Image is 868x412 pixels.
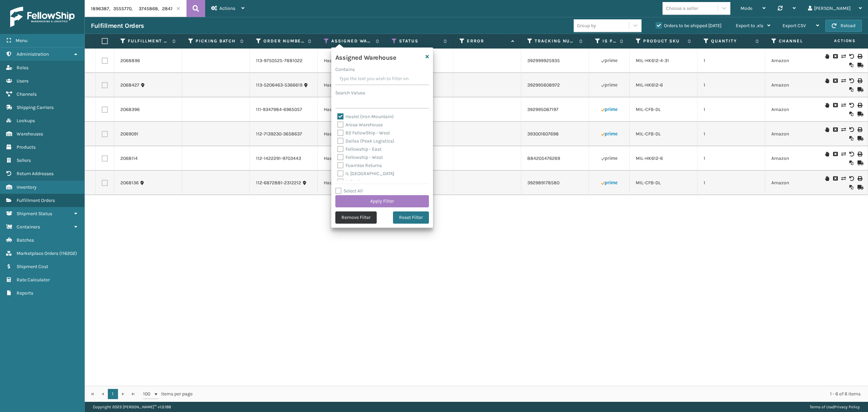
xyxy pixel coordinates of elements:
a: 392999925935 [527,58,560,63]
span: Roles [17,65,28,71]
span: Export to .xls [736,23,763,29]
span: Export CSV [783,23,806,29]
span: items per page [143,389,193,399]
td: Haslet (Iron Mountain) [318,122,386,146]
i: Reoptimize [849,136,853,141]
span: Warehouses [17,131,43,137]
td: Amazon [765,49,833,73]
td: 1 [697,49,765,73]
button: Reload [825,20,862,32]
a: 2068136 [120,180,139,186]
label: Is Prime [603,38,616,44]
img: logo [10,7,75,27]
td: Amazon [765,122,833,146]
a: 392995087197 [527,107,558,112]
h3: Fulfillment Orders [91,22,144,30]
label: B2 FellowShip - West [337,130,390,136]
a: 393001607698 [527,131,559,137]
span: Administration [17,51,49,57]
label: Tracking Number [535,38,576,44]
i: Void Label [849,176,853,181]
label: Dallas (Peak Logistics) [337,138,394,144]
i: On Hold [825,152,829,156]
i: Void Label [849,152,853,156]
td: 1 [697,122,765,146]
a: MIL-CFB-DL [636,180,661,186]
span: Reports [17,290,33,296]
span: Shipment Cost [17,264,48,269]
input: Type the text you wish to filter on [335,73,429,85]
i: On Hold [825,127,829,132]
td: Haslet (Iron Mountain) [318,73,386,97]
span: Actions [219,5,235,11]
a: Privacy Policy [834,405,860,409]
i: Reoptimize [849,87,853,92]
button: Apply Filter [335,195,429,207]
i: Reoptimize [849,161,853,165]
a: 392995608972 [527,82,560,88]
button: Reset Filter [393,211,429,224]
a: Terms of Use [810,405,833,409]
td: 1 [697,171,765,195]
a: 112-6872881-2312212 [256,180,301,186]
span: Marketplace Orders [17,250,58,256]
div: Group by [577,22,596,29]
i: On Hold [825,78,829,83]
span: Mode [741,5,752,11]
i: Print Label [857,103,862,108]
i: Cancel Fulfillment Order [833,78,837,83]
div: Choose a seller [666,5,698,12]
a: 392989178580 [527,180,559,186]
i: Cancel Fulfillment Order [833,127,837,132]
a: 884205476269 [527,155,560,161]
i: On Hold [825,103,829,108]
a: 111-9347984-6965057 [256,106,302,113]
label: Fellowship - East [337,146,381,152]
i: Reoptimize [849,63,853,68]
a: MIL-HK612-6 [636,155,663,161]
td: Haslet (Iron Mountain) [318,171,386,195]
i: Mark as Shipped [857,161,862,165]
button: Remove Filter [335,211,377,224]
i: Mark as Shipped [857,63,862,68]
td: Amazon [765,171,833,195]
i: Cancel Fulfillment Order [833,54,837,59]
span: Containers [17,224,40,230]
a: 113-9750525-7881022 [256,57,302,64]
label: Quantity [711,38,752,44]
div: | [810,402,860,412]
label: IL [GEOGRAPHIC_DATA] [337,171,394,176]
i: Change shipping [841,127,845,132]
i: Change shipping [841,103,845,108]
span: Batches [17,237,34,243]
label: Order Number [263,38,304,44]
label: Picking Batch [196,38,237,44]
a: 2068114 [120,155,138,162]
a: MIL-HK612-6 [636,82,663,88]
a: 112-1422291-9703443 [256,155,301,162]
div: 1 - 6 of 6 items [202,391,861,397]
label: Fellowship - West [337,154,383,160]
i: Void Label [849,54,853,59]
i: Void Label [849,103,853,108]
td: Haslet (Iron Mountain) [318,97,386,122]
span: Rate Calculator [17,277,50,283]
i: Change shipping [841,176,845,181]
label: Arosa Warehouse [337,122,383,128]
label: Orders to be shipped [DATE] [656,23,722,29]
label: Fulfillment Order Id [128,38,169,44]
i: Mark as Shipped [857,185,862,190]
i: Reoptimize [849,112,853,116]
i: On Hold [825,54,829,59]
i: Print Label [857,54,862,59]
i: Change shipping [841,152,845,156]
span: Products [17,144,36,150]
span: Users [17,78,28,84]
a: 112-7139230-3658637 [256,131,302,137]
td: Amazon [765,146,833,171]
i: Reoptimize [849,185,853,190]
p: Copyright 2023 [PERSON_NAME]™ v 1.0.188 [93,402,171,412]
span: Actions [813,35,860,46]
i: Print Label [857,127,862,132]
span: Channels [17,91,37,97]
